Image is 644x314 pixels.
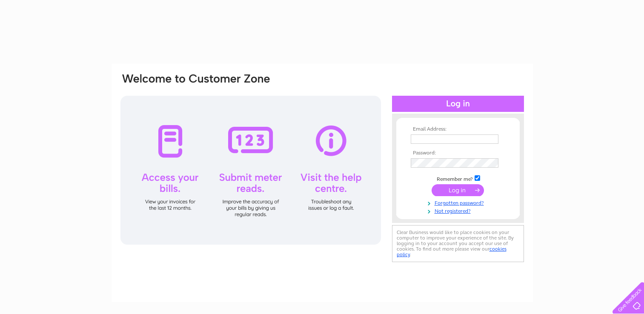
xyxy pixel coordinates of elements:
a: Not registered? [411,206,507,214]
a: Forgotten password? [411,198,507,206]
th: Email Address: [409,126,507,132]
td: Remember me? [409,174,507,183]
div: Clear Business would like to place cookies on your computer to improve your experience of the sit... [392,225,524,262]
input: Submit [432,184,484,196]
th: Password: [409,150,507,156]
a: cookies policy [397,246,507,257]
